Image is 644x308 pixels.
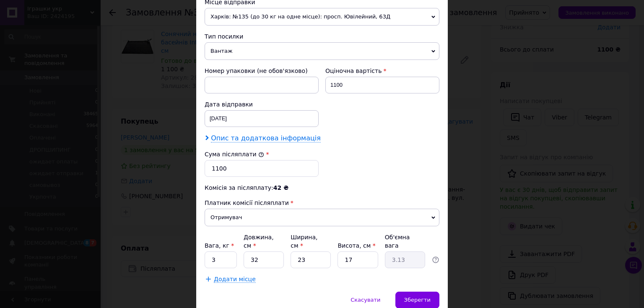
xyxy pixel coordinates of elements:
label: Висота, см [338,242,375,249]
label: Вага, кг [205,242,234,249]
div: Оціночна вартість [325,67,439,75]
span: Вантаж [205,42,439,60]
span: 42 ₴ [273,184,288,191]
span: Харків: №135 (до 30 кг на одне місце): просп. Ювілейний, 63Д [205,8,439,26]
div: Комісія за післяплату: [205,184,439,192]
span: Зберегти [404,297,431,303]
div: Номер упаковки (не обов'язково) [205,67,319,75]
span: Додати місце [214,276,256,283]
label: Ширина, см [291,234,317,249]
label: Сума післяплати [205,151,264,158]
span: Опис та додаткова інформація [211,134,321,142]
span: Тип посилки [205,33,243,40]
span: Платник комісії післяплати [205,199,289,206]
span: Отримувач [205,209,439,226]
div: Об'ємна вага [385,233,425,250]
div: Дата відправки [205,100,319,109]
span: Скасувати [351,297,380,303]
label: Довжина, см [244,234,274,249]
